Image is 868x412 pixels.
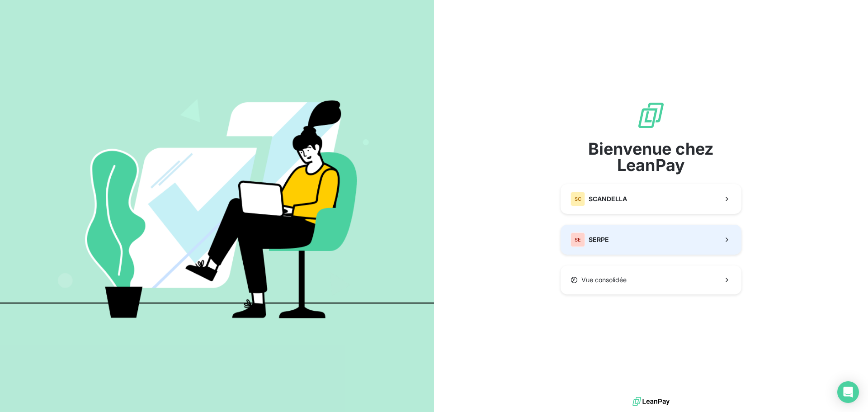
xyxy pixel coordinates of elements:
img: logo [632,395,670,408]
button: SCSCANDELLA [561,184,741,214]
span: Bienvenue chez LeanPay [561,141,741,173]
div: Open Intercom Messenger [837,381,859,403]
span: Vue consolidée [581,275,627,284]
button: Vue consolidée [561,265,741,294]
span: SERPE [589,235,609,244]
img: logo sigle [637,101,665,130]
div: SE [571,232,585,247]
div: SC [571,192,585,206]
span: SCANDELLA [589,194,627,204]
button: SESERPE [561,225,741,255]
